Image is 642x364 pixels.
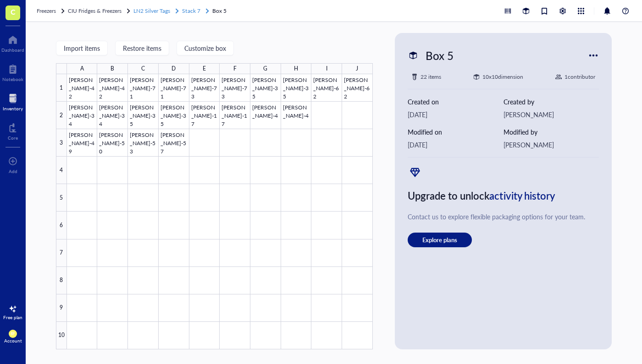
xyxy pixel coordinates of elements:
div: Created by [504,97,599,107]
span: CIU Fridges & Freezers [68,7,122,15]
a: Freezers [37,6,66,16]
button: Restore items [115,41,169,55]
div: H [294,63,298,74]
a: Dashboard [1,33,24,53]
div: Inventory [3,106,23,111]
div: G [263,63,267,74]
a: Notebook [2,62,23,82]
span: Restore items [123,44,161,52]
span: Explore plans [422,236,457,244]
a: Core [8,120,18,141]
div: E [203,63,206,74]
a: Inventory [3,91,23,111]
div: 5 [56,184,67,212]
div: Modified on [408,127,504,137]
div: 9 [56,294,67,322]
div: Dashboard [1,47,24,53]
div: Modified by [504,127,599,137]
a: LN2 Silver TagsStack 7 [133,6,210,16]
span: Customize box [184,44,226,52]
div: Add [9,168,17,174]
a: CIU Fridges & Freezers [68,6,132,16]
div: Notebook [2,76,23,82]
div: 10 [56,322,67,349]
div: 7 [56,239,67,267]
span: LN2 Silver Tags [133,7,170,15]
div: 2 [56,102,67,129]
button: Import items [56,41,108,55]
div: Contact us to explore flexible packaging options for your team. [408,212,599,222]
span: Freezers [37,7,56,15]
div: 1 contributor [565,72,595,81]
div: B [111,63,114,74]
div: I [326,63,327,74]
div: 8 [56,267,67,294]
span: BF [11,331,15,336]
div: J [356,63,358,74]
span: Stack 7 [182,7,200,15]
div: [DATE] [408,140,504,150]
div: F [233,63,237,74]
div: Box 5 [421,46,458,65]
div: Free plan [3,315,22,320]
button: Customize box [177,41,234,55]
div: Core [8,135,18,141]
div: [PERSON_NAME] [504,140,599,150]
div: 4 [56,157,67,184]
div: [PERSON_NAME] [504,109,599,120]
a: Box 5 [212,6,228,16]
div: 10 x 10 dimension [482,72,523,81]
div: 22 items [421,72,441,81]
div: [DATE] [408,109,504,120]
div: C [141,63,145,74]
div: Account [4,338,22,343]
button: Explore plans [408,233,472,247]
a: Explore plans [408,233,599,247]
span: Import items [64,44,100,52]
span: C [11,6,16,17]
div: 6 [56,212,67,239]
div: A [80,63,84,74]
span: activity history [489,188,555,203]
div: 3 [56,129,67,157]
div: Created on [408,97,504,107]
div: 1 [56,74,67,102]
div: Upgrade to unlock [408,187,599,204]
div: D [172,63,176,74]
